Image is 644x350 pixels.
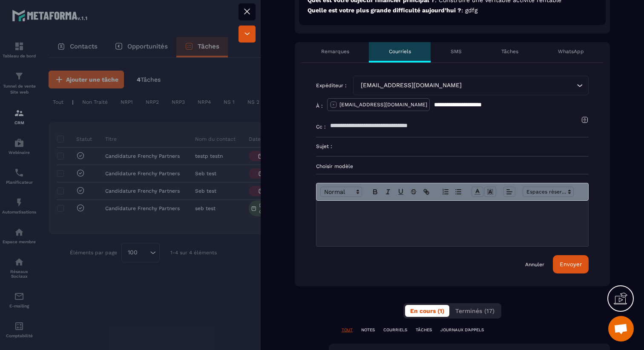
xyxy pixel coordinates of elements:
[558,48,584,55] p: WhatsApp
[405,305,449,317] button: En cours (1)
[316,123,326,130] p: Cc :
[316,82,347,89] p: Expéditeur :
[339,101,427,108] p: [EMAIL_ADDRESS][DOMAIN_NAME]
[359,81,463,90] span: [EMAIL_ADDRESS][DOMAIN_NAME]
[361,327,375,333] p: NOTES
[353,76,589,95] div: Search for option
[410,307,444,314] span: En cours (1)
[316,143,332,150] p: Sujet :
[450,305,500,317] button: Terminés (17)
[451,48,462,55] p: SMS
[308,6,597,14] p: Quelle est votre plus grande difficulté aujourd’hui ?
[342,327,353,333] p: TOUT
[321,48,349,55] p: Remarques
[461,7,477,14] span: : gdfg
[525,261,544,268] a: Annuler
[455,307,494,314] span: Terminés (17)
[501,48,518,55] p: Tâches
[316,163,589,170] p: Choisir modèle
[383,327,407,333] p: COURRIELS
[463,81,575,90] input: Search for option
[389,48,411,55] p: Courriels
[416,327,432,333] p: TÂCHES
[316,102,323,109] p: À :
[440,327,484,333] p: JOURNAUX D'APPELS
[608,316,634,341] div: Ouvrir le chat
[553,255,589,273] button: Envoyer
